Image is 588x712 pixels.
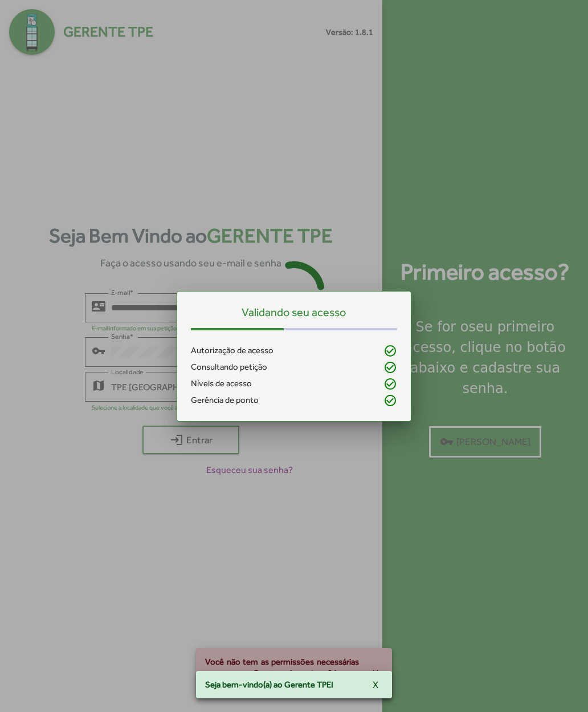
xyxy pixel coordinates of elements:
[205,679,333,690] span: Seja bem-vindo(a) ao Gerente TPE!
[383,394,397,407] mat-icon: check_circle_outline
[373,674,378,695] span: X
[191,377,252,390] span: Níveis de acesso
[191,305,398,319] h5: Validando seu acesso
[191,361,267,374] span: Consultando petição
[383,377,397,391] mat-icon: check_circle_outline
[191,394,259,407] span: Gerência de ponto
[364,674,387,695] button: X
[191,344,273,357] span: Autorização de acesso
[383,361,397,374] mat-icon: check_circle_outline
[383,344,397,358] mat-icon: check_circle_outline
